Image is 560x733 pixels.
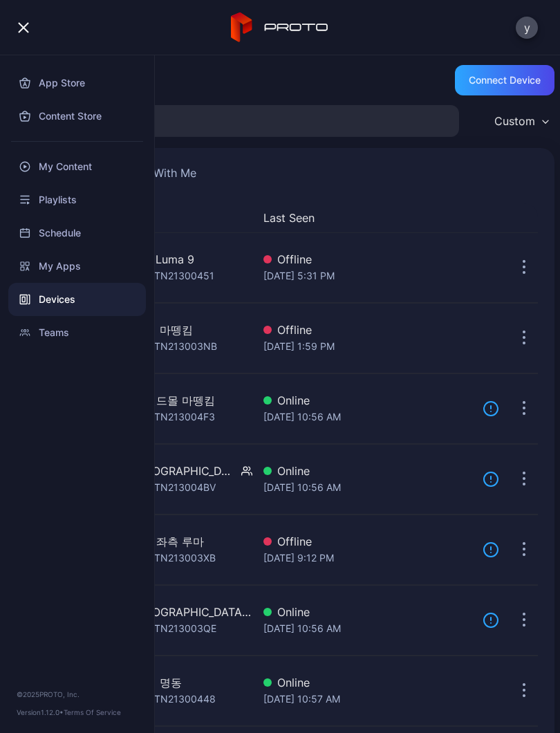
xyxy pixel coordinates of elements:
div: [DATE] 5:31 PM [263,268,472,284]
div: [DATE] 10:56 AM [263,620,472,637]
div: Update Device [477,210,494,226]
div: SID: BTTN213003NB [123,338,217,355]
a: Terms Of Service [64,708,121,716]
div: [DEMOGRAPHIC_DATA] 마뗑킴 1번장비 [123,463,236,479]
div: 109호 좌측 루마 [123,533,204,550]
div: Online [263,463,472,479]
div: SID: BTTN213004BV [123,479,216,496]
div: Offline [263,533,472,550]
div: [DATE] 1:59 PM [263,338,472,355]
div: SID: BTTN213003QE [123,620,216,637]
a: Playlists [8,183,146,216]
div: [DATE] 10:56 AM [263,409,472,425]
div: [DEMOGRAPHIC_DATA] 마뗑킴 2번장비 [123,604,252,620]
a: Teams [8,316,146,349]
div: SID: BTTN21300451 [123,268,214,284]
div: SID: BTTN213004F3 [123,409,215,425]
a: Content Store [8,100,146,133]
a: My Apps [8,250,146,283]
a: Devices [8,283,146,316]
div: Offline [263,322,472,338]
div: Online [263,392,472,409]
a: My Content [8,150,146,183]
button: Custom [487,105,554,137]
div: © 2025 PROTO, Inc. [17,689,138,700]
div: [DATE] 10:57 AM [263,691,472,707]
div: Online [263,674,472,691]
div: SID: BTTN213003XB [123,550,216,566]
a: Schedule [8,216,146,250]
div: 판교점 마뗑킴 [123,322,193,338]
div: [DATE] 10:56 AM [263,479,472,496]
div: Connect device [469,75,541,86]
button: Shared With Me [111,165,199,187]
button: Last Seen [263,210,466,226]
span: Version 1.12.0 • [17,708,64,716]
div: [DATE] 9:12 PM [263,550,472,566]
div: Options [510,210,538,226]
button: y [516,17,538,39]
div: Custom [494,114,535,128]
div: 롯데월드몰 마뗑킴 [123,392,215,409]
div: Offline [263,251,472,268]
a: App Store [8,66,146,100]
div: Online [263,604,472,620]
div: Proto Luma 9 [123,251,194,268]
button: Connect device [455,65,554,95]
div: SID: BTTN21300448 [123,691,216,707]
